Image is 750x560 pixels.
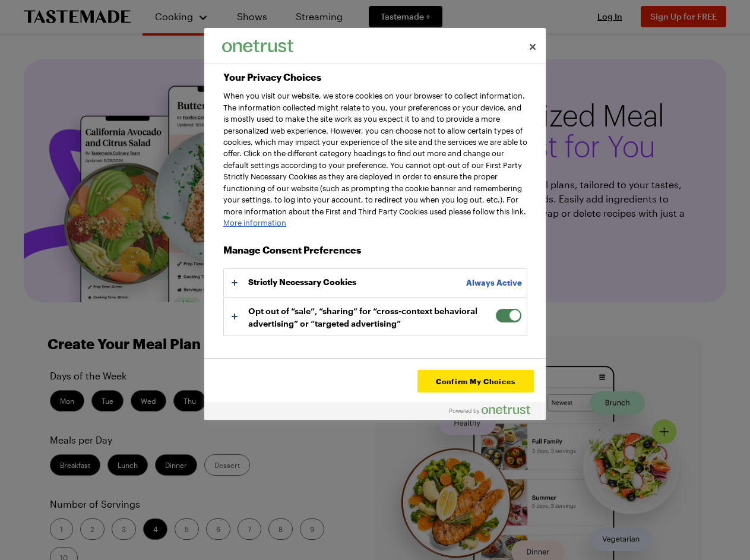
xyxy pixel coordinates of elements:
[223,90,527,229] div: When you visit our website, we store cookies on your browser to collect information. The informat...
[417,370,534,393] button: Confirm My Choices
[204,28,546,420] div: Your Privacy Choices
[450,405,530,415] img: Powered by OneTrust Opens in a new Tab
[223,70,527,84] h2: Your Privacy Choices
[222,40,293,52] img: Company Logo
[223,218,286,227] a: More information about your privacy, opens in a new tab
[450,405,540,420] a: Powered by OneTrust Opens in a new Tab
[204,28,546,420] div: Preference center
[520,34,546,60] button: Close
[223,244,527,262] h3: Manage Consent Preferences
[222,34,293,58] div: Company Logo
